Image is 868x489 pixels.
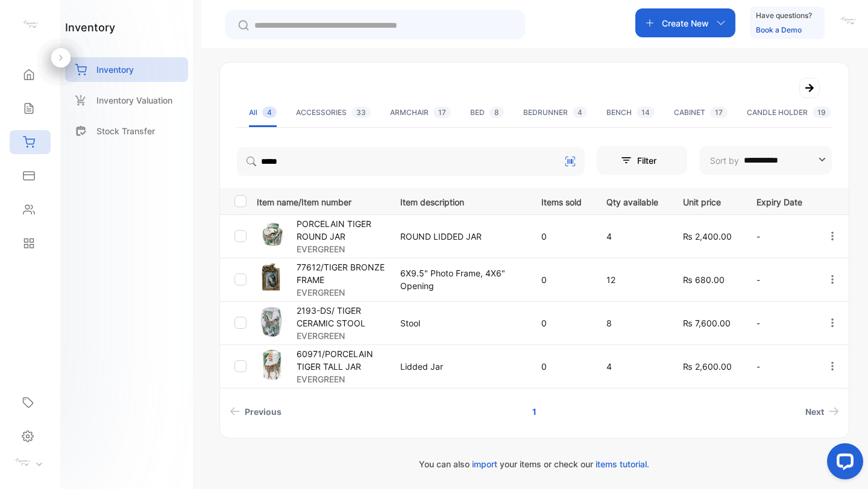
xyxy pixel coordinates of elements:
p: 0 [541,230,582,243]
p: Inventory [96,63,134,76]
span: 8 [489,107,504,118]
p: 0 [541,317,582,329]
p: Inventory Valuation [96,94,172,107]
p: - [756,317,802,329]
p: Expiry Date [756,193,802,208]
div: ACCESSORIES [296,107,371,118]
iframe: LiveChat chat widget [817,438,868,489]
a: Next page [800,400,844,423]
p: EVERGREEN [297,373,385,385]
span: 4 [262,107,277,118]
p: 8 [606,317,658,329]
p: Stock Transfer [96,125,155,137]
span: 17 [710,107,728,118]
div: All [249,107,277,118]
span: items tutorial. [596,459,649,469]
a: Stock Transfer [65,119,188,143]
span: Previous [245,405,281,418]
p: 0 [541,360,582,373]
a: Inventory Valuation [65,88,188,113]
p: 60971/PORCELAIN TIGER TALL JAR [297,347,385,373]
span: 14 [637,107,655,118]
p: Qty available [606,193,658,208]
p: Create New [662,17,709,30]
span: ₨ 2,400.00 [683,231,732,241]
img: avatar [839,12,857,30]
img: item [257,307,287,337]
div: BED [470,107,504,118]
ul: Pagination [220,400,849,423]
p: - [756,360,802,373]
div: CANDLE HOLDER [747,107,831,118]
div: ARMCHAIR [390,107,451,118]
p: You can also your items or check our [219,458,849,470]
p: Have questions? [756,10,812,22]
p: Unit price [683,193,732,208]
p: 6X9.5" Photo Frame, 4X6" Opening [400,267,516,292]
span: 33 [351,107,371,118]
div: BENCH [606,107,655,118]
button: Create New [635,8,735,37]
p: EVERGREEN [297,243,385,255]
p: Item description [400,193,516,208]
p: Stool [400,317,516,329]
p: Items sold [541,193,582,208]
span: 19 [813,107,831,118]
p: 77612/TIGER BRONZE FRAME [297,261,385,286]
span: 17 [433,107,451,118]
p: 2193-DS/ TIGER CERAMIC STOOL [297,304,385,329]
p: Lidded Jar [400,360,516,373]
p: EVERGREEN [297,286,385,299]
p: - [756,230,802,243]
img: item [257,350,287,380]
img: item [257,220,287,250]
p: 4 [606,230,658,243]
span: ₨ 2,600.00 [683,361,732,372]
img: logo [21,16,39,34]
a: Previous page [225,400,286,423]
a: Inventory [65,57,188,82]
span: ₨ 680.00 [683,275,725,285]
button: Sort by [699,146,832,175]
p: - [756,273,802,286]
img: item [257,263,287,293]
p: EVERGREEN [297,329,385,342]
img: profile [13,453,31,472]
span: 4 [573,107,587,118]
a: Book a Demo [756,25,802,34]
p: Sort by [710,154,739,167]
div: CABINET [674,107,728,118]
div: BEDRUNNER [523,107,587,118]
h1: inventory [65,19,115,36]
p: PORCELAIN TIGER ROUND JAR [297,217,385,243]
p: 12 [606,273,658,286]
span: import [472,459,497,469]
a: Page 1 is your current page [518,400,551,423]
button: avatar [839,8,857,37]
span: Next [805,405,824,418]
p: 4 [606,360,658,373]
p: ROUND LIDDED JAR [400,230,516,243]
p: Item name/Item number [257,193,385,208]
span: ₨ 7,600.00 [683,318,731,328]
p: 0 [541,273,582,286]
